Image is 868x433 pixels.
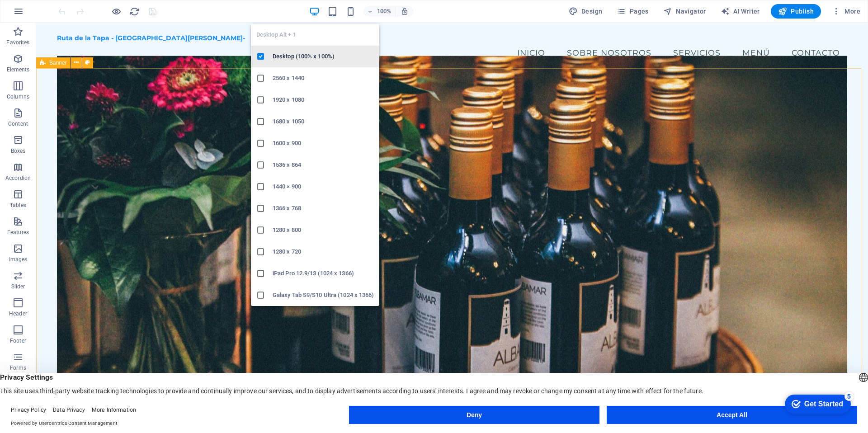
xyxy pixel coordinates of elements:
p: Favorites [6,39,29,46]
p: Boxes [11,147,26,155]
p: Slider [11,283,25,290]
div: Get Started [27,10,66,18]
h6: Desktop (100% x 100%) [273,51,374,62]
p: Footer [10,337,26,344]
span: Navigator [663,7,706,16]
p: Tables [10,202,26,209]
h6: 1280 x 800 [273,225,374,235]
h6: 1920 x 1080 [273,94,374,105]
h6: 1680 x 1050 [273,116,374,127]
p: Images [9,256,28,263]
h6: 1366 x 768 [273,203,374,214]
p: Elements [7,66,30,73]
h6: 1600 x 900 [273,138,374,149]
button: Design [565,4,606,19]
button: Publish [771,4,821,19]
h6: Galaxy Tab S9/S10 Ultra (1024 x 1366) [273,290,374,301]
div: Get Started 5 items remaining, 0% complete [7,5,73,24]
i: On resize automatically adjust zoom level to fit chosen device. [401,7,409,15]
h6: 2560 x 1440 [273,73,374,84]
span: Publish [778,7,814,16]
button: Navigator [660,4,710,19]
button: reload [129,6,140,17]
button: AI Writer [717,4,764,19]
div: Design (Ctrl+Alt+Y) [565,4,606,19]
span: Banner [49,60,67,66]
p: Features [7,229,29,236]
span: AI Writer [721,7,760,16]
h6: 100% [377,6,392,17]
h6: 1440 × 900 [273,181,374,192]
p: Content [8,120,28,127]
span: Design [569,7,603,16]
button: More [828,4,864,19]
span: More [832,7,860,16]
span: Pages [617,7,648,16]
p: Forms [10,364,26,372]
p: Columns [7,93,29,100]
h6: 1536 x 864 [273,160,374,170]
button: Pages [613,4,652,19]
p: Accordion [5,174,31,182]
i: Reload page [129,6,140,17]
div: 5 [67,2,76,11]
button: 100% [363,6,396,17]
p: Header [9,310,27,317]
h6: iPad Pro 12.9/13 (1024 x 1366) [273,268,374,279]
h6: 1280 x 720 [273,246,374,257]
